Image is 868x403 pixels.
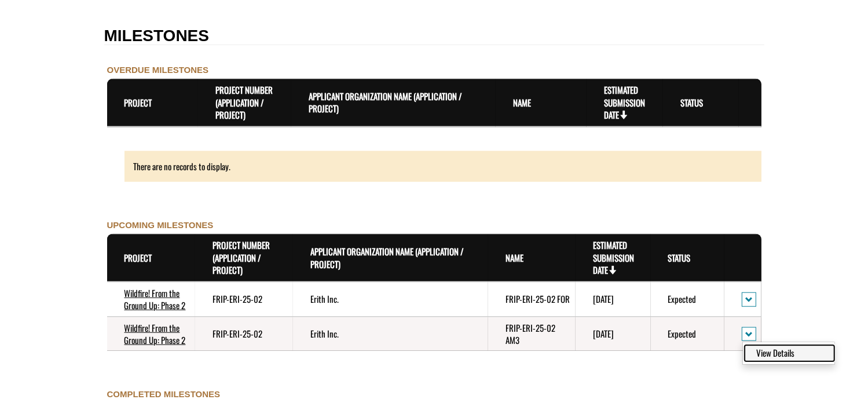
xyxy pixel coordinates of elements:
[104,27,764,46] h2: MILESTONES
[745,345,834,361] a: View details
[195,282,294,317] td: FRIP-ERI-25-02
[3,53,107,65] a: FRIP Final Report - Template.docx
[107,282,195,317] td: Wildfire! From the Ground Up: Phase 2
[576,317,651,351] td: 10/31/2025
[309,90,462,115] a: Applicant Organization Name (Application / Project)
[124,321,186,346] a: Wildfire! From the Ground Up: Phase 2
[293,282,488,317] td: Erith Inc.
[124,287,186,312] a: Wildfire! From the Ground Up: Phase 2
[604,83,645,121] a: Estimated Submission Date
[668,251,691,264] a: Status
[488,282,576,317] td: FRIP-ERI-25-02 FOR
[124,96,152,109] a: Project
[293,317,488,351] td: Erith Inc.
[107,64,209,76] label: OVERDUE MILESTONES
[107,151,761,182] div: There are no records to display.
[124,151,761,182] div: There are no records to display.
[195,317,294,351] td: FRIP-ERI-25-02
[107,317,195,351] td: Wildfire! From the Ground Up: Phase 2
[724,235,761,282] th: Actions
[576,282,651,317] td: 10/31/2025
[593,292,614,305] time: [DATE]
[742,327,756,342] button: action menu
[651,317,725,351] td: Expected
[724,317,761,351] td: action menu
[3,79,68,91] label: File field for users to download amendment request template
[742,292,756,307] button: action menu
[724,282,761,317] td: action menu
[739,79,761,127] th: Actions
[310,245,464,270] a: Applicant Organization Name (Application / Project)
[506,251,523,264] a: Name
[488,317,576,351] td: FRIP-ERI-25-02 AM3
[651,282,725,317] td: Expected
[593,327,614,340] time: [DATE]
[213,239,270,276] a: Project Number (Application / Project)
[124,251,152,264] a: Project
[215,83,273,121] a: Project Number (Application / Project)
[3,39,92,52] label: Final Reporting Template File
[107,388,221,400] label: COMPLETED MILESTONES
[680,96,703,109] a: Status
[3,93,12,105] div: ---
[513,96,531,109] a: Name
[593,239,634,276] a: Estimated Submission Date
[107,219,214,231] label: UPCOMING MILESTONES
[3,13,122,26] a: FRIP Progress Report - Template .docx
